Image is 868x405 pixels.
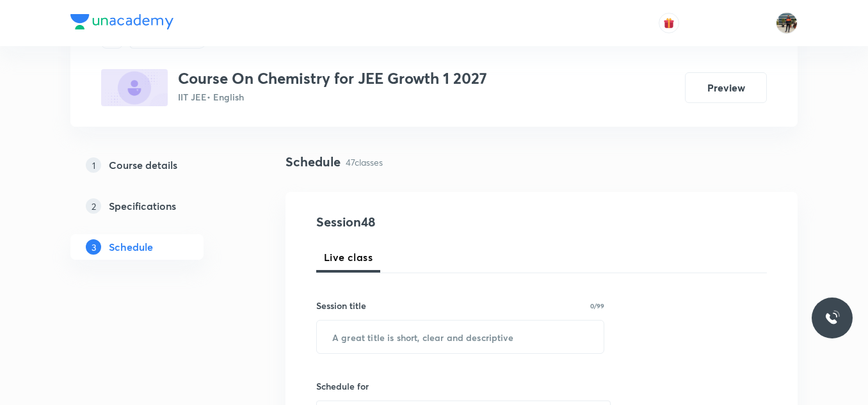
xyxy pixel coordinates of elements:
[86,157,101,173] p: 1
[86,198,101,214] p: 2
[316,299,366,312] h6: Session title
[285,152,341,171] h4: Schedule
[317,321,604,353] input: A great title is short, clear and descriptive
[178,90,487,104] p: IIT JEE • English
[316,212,550,232] h4: Session 48
[685,72,767,103] button: Preview
[86,239,101,255] p: 3
[109,157,177,173] h5: Course details
[324,250,373,265] span: Live class
[178,69,487,88] h3: Course On Chemistry for JEE Growth 1 2027
[316,379,604,393] h6: Schedule for
[70,14,173,29] img: Company Logo
[776,12,798,34] img: Shrikanth Reddy
[70,193,245,219] a: 2Specifications
[659,13,679,33] button: avatar
[109,198,176,214] h5: Specifications
[346,155,383,169] p: 47 classes
[824,310,840,326] img: ttu
[663,17,675,29] img: avatar
[109,239,153,255] h5: Schedule
[101,69,168,106] img: 8E896263-9015-4B51-BBF2-D0AB5570D6FC_plus.png
[70,152,245,178] a: 1Course details
[70,14,173,33] a: Company Logo
[590,303,604,309] p: 0/99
